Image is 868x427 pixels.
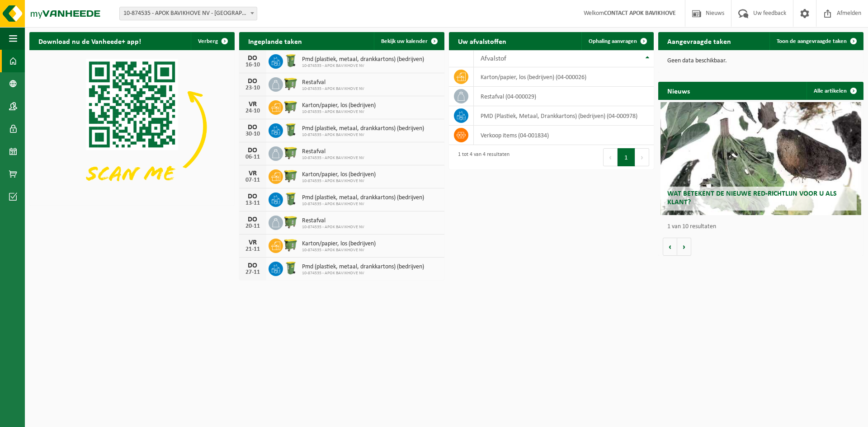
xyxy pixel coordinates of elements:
span: Restafval [302,148,364,155]
div: 07-11 [244,177,262,183]
span: Karton/papier, los (bedrijven) [302,171,376,178]
p: 1 van 10 resultaten [667,224,859,230]
div: DO [244,216,262,223]
span: Restafval [302,79,364,86]
span: 10-874535 - APOK BAVIKHOVE NV - BAVIKHOVE [120,7,257,20]
td: restafval (04-000029) [474,87,654,106]
span: Pmd (plastiek, metaal, drankkartons) (bedrijven) [302,194,424,202]
td: verkoop items (04-001834) [474,126,654,145]
div: 23-10 [244,85,262,91]
p: Geen data beschikbaar. [667,58,854,64]
span: 10-874535 - APOK BAVIKHOVE NV [302,63,424,69]
div: 1 tot 4 van 4 resultaten [453,147,509,167]
td: karton/papier, los (bedrijven) (04-000026) [474,67,654,87]
h2: Uw afvalstoffen [449,32,515,50]
span: 10-874535 - APOK BAVIKHOVE NV [302,271,424,276]
div: VR [244,170,262,177]
div: DO [244,147,262,154]
span: Karton/papier, los (bedrijven) [302,240,376,248]
button: Next [635,148,649,166]
a: Toon de aangevraagde taken [769,32,863,50]
a: Alle artikelen [807,82,863,100]
button: Previous [603,148,618,166]
span: 10-874535 - APOK BAVIKHOVE NV [302,86,364,92]
div: DO [244,193,262,200]
span: Pmd (plastiek, metaal, drankkartons) (bedrijven) [302,263,424,271]
span: 10-874535 - APOK BAVIKHOVE NV [302,248,376,253]
span: Bekijk uw kalender [381,38,428,44]
div: 21-11 [244,246,262,253]
a: Wat betekent de nieuwe RED-richtlijn voor u als klant? [660,102,862,215]
img: WB-1100-HPE-GN-50 [283,237,298,253]
span: 10-874535 - APOK BAVIKHOVE NV - BAVIKHOVE [119,7,257,20]
span: Pmd (plastiek, metaal, drankkartons) (bedrijven) [302,56,424,63]
td: PMD (Plastiek, Metaal, Drankkartons) (bedrijven) (04-000978) [474,106,654,126]
div: VR [244,239,262,246]
img: WB-1100-HPE-GN-50 [283,99,298,114]
span: Afvalstof [481,55,506,62]
span: 10-874535 - APOK BAVIKHOVE NV [302,178,376,184]
span: Restafval [302,217,364,225]
h2: Download nu de Vanheede+ app! [29,32,150,50]
div: 30-10 [244,131,262,137]
button: 1 [618,148,635,166]
a: Bekijk uw kalender [374,32,443,50]
span: 10-874535 - APOK BAVIKHOVE NV [302,132,424,138]
img: WB-0240-HPE-GN-50 [283,191,298,206]
strong: CONTACT APOK BAVIKHOVE [604,10,676,17]
img: WB-1100-HPE-GN-50 [283,168,298,183]
div: 20-11 [244,223,262,230]
div: 27-11 [244,269,262,276]
img: WB-1100-HPE-GN-50 [283,76,298,91]
img: WB-1100-HPE-GN-50 [283,214,298,230]
span: 10-874535 - APOK BAVIKHOVE NV [302,155,364,161]
span: Wat betekent de nieuwe RED-richtlijn voor u als klant? [667,190,837,206]
img: WB-0240-HPE-GN-50 [283,260,298,276]
div: 13-11 [244,200,262,206]
img: Download de VHEPlus App [29,50,235,204]
span: Pmd (plastiek, metaal, drankkartons) (bedrijven) [302,125,424,132]
div: 06-11 [244,154,262,160]
img: WB-1100-HPE-GN-50 [283,145,298,160]
span: 10-874535 - APOK BAVIKHOVE NV [302,202,424,207]
button: Volgende [677,238,691,256]
div: DO [244,55,262,62]
h2: Ingeplande taken [239,32,311,50]
span: Karton/papier, los (bedrijven) [302,102,376,109]
span: 10-874535 - APOK BAVIKHOVE NV [302,225,364,230]
button: Vorige [663,238,677,256]
span: Verberg [198,38,218,44]
a: Ophaling aanvragen [581,32,653,50]
span: 10-874535 - APOK BAVIKHOVE NV [302,109,376,115]
img: WB-0240-HPE-GN-50 [283,53,298,68]
h2: Aangevraagde taken [658,32,740,50]
span: Ophaling aanvragen [589,38,637,44]
div: 24-10 [244,108,262,114]
div: 16-10 [244,62,262,68]
img: WB-0240-HPE-GN-50 [283,122,298,137]
div: VR [244,101,262,108]
div: DO [244,124,262,131]
button: Verberg [191,32,234,50]
h2: Nieuws [658,82,699,99]
div: DO [244,262,262,269]
div: DO [244,78,262,85]
span: Toon de aangevraagde taken [777,38,847,44]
